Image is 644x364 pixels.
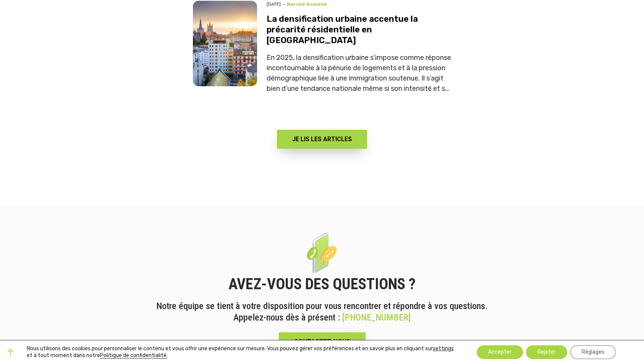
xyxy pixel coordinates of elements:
[59,312,585,323] p: Appelez-nous dès à présent :
[267,53,451,94] div: En 2025, la densification urbaine s’impose comme réponse incontournable à la pénurie de logements...
[606,327,644,364] div: Widget de chat
[100,352,167,359] a: Politique de confidentialité
[281,1,287,8] span: -
[570,345,616,359] button: Réglages
[287,2,327,7] span: Marché romand
[342,312,411,323] a: [PHONE_NUMBER]
[59,274,585,294] h2: AVEZ-VOUS DES QUESTIONS ?
[307,233,337,274] img: Avez-vous
[433,345,454,352] button: settings
[59,300,585,312] p: Notre équipe se tient à votre disposition pour vous rencontrer et répondre à vos questions.
[526,345,567,359] button: Rejeter
[267,1,281,8] span: [DATE]
[477,345,523,359] button: Accepter
[279,332,366,351] a: CONTACTEZ-NOUS
[27,345,456,359] p: Nous utilisons des cookies pour personnaliser le contenu et vous offrir une expérience sur mesure...
[277,130,367,149] a: JE LIS LES ARTICLES
[606,327,644,364] iframe: Chat Widget
[267,14,418,45] a: La densification urbaine accentue la précarité résidentielle en [GEOGRAPHIC_DATA]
